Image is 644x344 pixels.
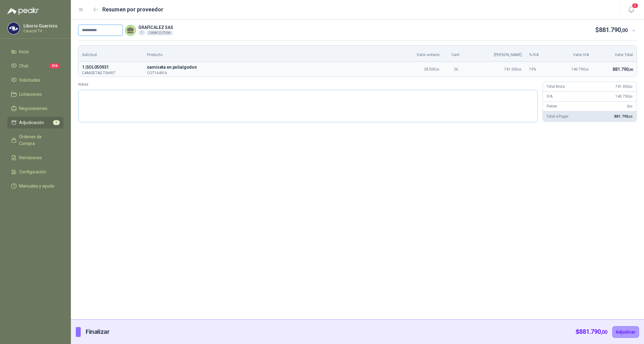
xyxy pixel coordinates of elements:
span: ,00 [585,68,589,71]
a: Adjudicación1 [7,117,63,128]
th: Valor IVA [552,46,593,62]
span: 5 [632,3,638,9]
span: ,00 [629,95,633,98]
th: % IVA [525,46,552,62]
span: 140.790 [571,67,589,71]
p: Total Bruto [547,84,565,90]
a: Inicio [7,46,63,58]
p: COT164916 [147,71,391,75]
h2: Resumen por proveedor [102,5,163,14]
span: ,00 [629,105,633,108]
td: 19 % [525,62,552,77]
img: Logo peakr [7,7,39,15]
span: ,00 [621,27,628,33]
span: 140.790 [615,94,633,99]
div: CARACOLTV SA [146,30,173,35]
span: Adjudicación [19,119,44,126]
a: Licitaciones [7,88,63,100]
span: Configuración [19,168,46,175]
span: 741.000 [504,67,522,71]
p: c [147,64,391,71]
a: Remisiones [7,152,63,164]
a: Configuración [7,166,63,178]
a: Solicitudes [7,74,63,86]
span: Licitaciones [19,91,42,98]
span: 881.790 [613,67,633,72]
th: Solicitud [78,46,143,62]
p: GRAFICALEZ SAS [138,25,173,30]
span: ,00 [628,115,633,118]
span: Solicitudes [19,77,40,83]
span: ,00 [629,85,633,88]
span: camiseta en polialgodon [147,64,391,71]
span: Negociaciones [19,105,47,112]
a: Manuales y ayuda [7,180,63,192]
span: 881.790 [599,26,628,34]
a: Negociaciones [7,103,63,114]
p: Total a Pagar [547,114,568,119]
span: Inicio [19,48,29,55]
th: Cant. [443,46,469,62]
span: ,00 [518,68,522,71]
label: Notas [78,82,538,87]
span: ,00 [436,68,439,71]
td: 26 [443,62,469,77]
span: Órdenes de Compra [19,133,58,147]
p: IVA [547,94,552,99]
span: 881.790 [614,114,633,119]
span: 1 [53,120,60,125]
p: Fletes [547,103,557,109]
button: 5 [626,4,637,15]
span: 216 [49,63,60,68]
th: [PERSON_NAME] [469,46,525,62]
span: 28.500 [424,67,439,71]
p: 1 | SOL050931 [82,64,140,71]
p: $ [576,327,607,337]
span: ,00 [628,68,633,72]
p: Caracol TV [23,29,62,33]
button: Adjudicar [612,326,639,338]
span: Manuales y ayuda [19,183,54,189]
span: Remisiones [19,154,42,161]
img: Company Logo [8,22,19,34]
a: Órdenes de Compra [7,131,63,149]
a: Chat216 [7,60,63,72]
th: Producto [143,46,394,62]
span: Chat [19,63,28,69]
p: Liborio Guarnizo [23,24,62,28]
span: 881.790 [579,328,607,335]
th: Valor unitario [395,46,443,62]
p: Finalizar [86,327,109,337]
span: ,00 [601,329,607,335]
div: 1 [138,30,145,35]
span: 0 [627,104,633,108]
th: Valor Total [593,46,637,62]
p: CAMISETAS TSHIRT [82,71,140,75]
p: $ [595,25,628,35]
span: 741.000 [615,84,633,89]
